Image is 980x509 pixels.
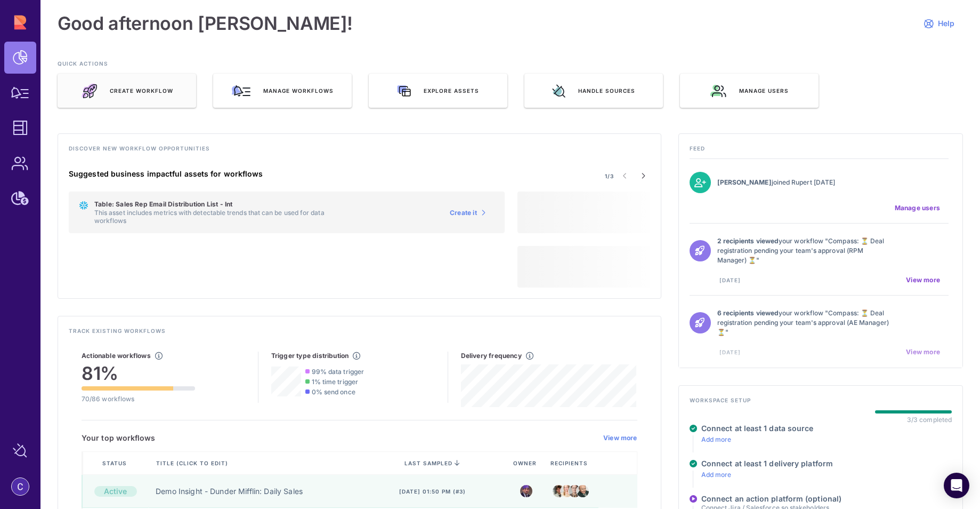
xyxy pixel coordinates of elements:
h1: Good afternoon [PERSON_NAME]! [58,13,353,34]
p: joined Rupert [DATE] [717,178,893,187]
span: 0% send once [312,388,355,396]
img: michael.jpeg [520,485,532,497]
div: Open Intercom Messenger [944,473,969,498]
a: Add more [701,435,732,443]
h4: Discover new workflow opportunities [69,145,650,158]
span: Help [938,19,954,28]
a: View more [603,434,637,442]
span: last sampled [404,460,452,466]
span: 1% time trigger [312,378,358,386]
h5: Table: Sales Rep Email Distribution List - Int [94,200,356,209]
img: angela.jpeg [561,482,573,500]
a: Demo Insight - Dunder Mifflin: Daily Sales [156,486,303,497]
strong: 6 recipients viewed [717,309,779,317]
span: [DATE] [719,276,741,284]
span: Manage workflows [263,87,334,94]
p: This asset includes metrics with detectable trends that can be used for data workflows [94,209,356,225]
h5: Trigger type distribution [271,352,349,360]
div: 3/3 completed [907,416,952,424]
p: 70/86 workflows [82,395,195,403]
h4: Connect at least 1 delivery platform [701,459,833,468]
a: Add more [701,471,732,479]
span: [DATE] 01:50 pm (#3) [399,488,466,495]
span: Owner [513,459,539,467]
span: Recipients [550,459,590,467]
span: View more [906,276,940,284]
span: % [100,362,118,384]
h4: Track existing workflows [69,327,650,341]
span: 81 [82,362,100,384]
span: Handle sources [578,87,635,94]
img: rocket_launch.e46a70e1.svg [81,83,97,99]
h3: QUICK ACTIONS [58,60,963,74]
span: Explore assets [424,87,479,94]
span: 1/3 [605,172,614,180]
span: Title (click to edit) [156,459,230,467]
img: jim.jpeg [553,485,565,497]
strong: [PERSON_NAME] [717,178,772,186]
div: Active [94,486,137,497]
strong: 2 recipients viewed [717,237,779,245]
img: account-photo [12,478,29,495]
h4: Connect at least 1 data source [701,424,814,433]
span: 99% data trigger [312,368,364,376]
h4: Connect an action platform (optional) [701,494,853,504]
p: your workflow "Compass: ⏳ Deal registration pending your team's approval (AE Manager) ⏳" [717,308,893,337]
h5: Delivery frequency [461,352,522,360]
span: Status [102,459,129,467]
h4: Suggested business impactful assets for workflows [69,169,505,179]
span: Manage users [895,204,940,212]
h4: Feed [690,145,952,158]
img: creed.jpeg [577,482,589,500]
p: your workflow "Compass: ⏳ Deal registration pending your team's approval (RPM Manager) ⏳" [717,236,893,265]
h5: Your top workflows [82,433,156,443]
h4: Workspace setup [690,396,952,410]
span: Create Workflow [110,87,173,94]
h5: Actionable workflows [82,352,151,360]
span: Manage users [739,87,789,94]
span: Create it [450,209,477,217]
img: dwight.png [569,482,581,499]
